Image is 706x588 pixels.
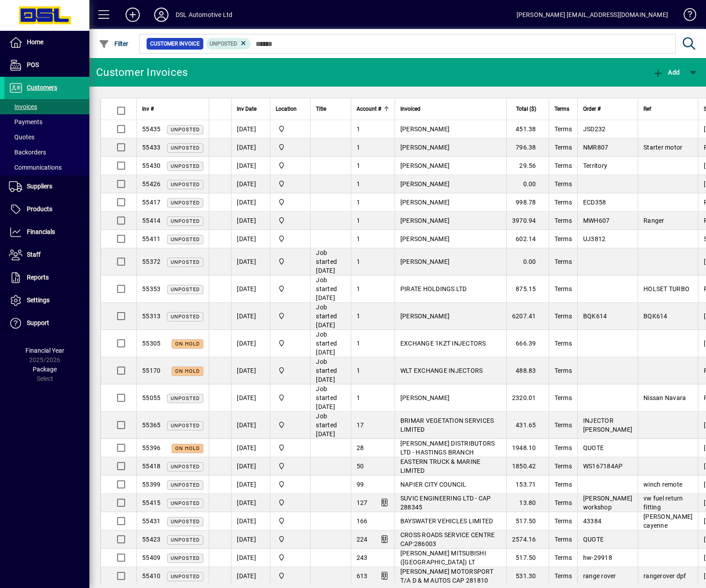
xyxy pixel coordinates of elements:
[171,182,200,188] span: Unposted
[27,183,52,190] span: Suppliers
[400,531,495,547] span: CROSS ROADS SERVICE CENTRE CAP:286003
[357,572,368,580] span: 613
[231,330,270,357] td: [DATE]
[96,65,188,79] div: Customer Invoices
[231,567,270,585] td: [DATE]
[506,248,549,275] td: 0.00
[506,138,549,157] td: 796.38
[506,457,549,475] td: 1850.42
[506,193,549,212] td: 998.78
[506,120,549,138] td: 451.38
[506,357,549,384] td: 488.83
[206,38,251,50] mat-chip: Customer Invoice Status: Unposted
[400,313,450,320] span: [PERSON_NAME]
[97,36,131,52] button: Filter
[555,313,572,320] span: Terms
[651,64,682,80] button: Add
[583,313,607,320] span: BQK614
[276,461,305,471] span: Central
[231,475,270,494] td: [DATE]
[555,572,572,580] span: Terms
[555,499,572,506] span: Terms
[583,144,609,151] span: NMR807
[506,212,549,230] td: 3970.94
[171,396,200,401] span: Unposted
[276,161,305,171] span: Central
[583,104,601,114] span: Order #
[506,412,549,439] td: 431.65
[231,230,270,248] td: [DATE]
[9,133,34,141] span: Quotes
[4,160,89,175] a: Communications
[276,179,305,189] span: Central
[316,276,337,301] span: Job started [DATE]
[171,500,200,506] span: Unposted
[27,296,50,304] span: Settings
[643,495,683,511] span: vw fuel return fitting
[25,347,64,354] span: Financial Year
[357,394,360,401] span: 1
[4,175,89,198] a: Suppliers
[506,512,549,530] td: 517.50
[4,312,89,334] a: Support
[9,164,62,171] span: Communications
[4,54,89,76] a: POS
[400,162,450,169] span: [PERSON_NAME]
[171,259,200,265] span: Unposted
[316,385,337,410] span: Job started [DATE]
[276,124,305,134] span: Central
[276,104,297,114] span: Location
[400,417,494,433] span: BRIMAR VEGETATION SERVICES LIMITED
[171,237,200,242] span: Unposted
[175,341,200,347] span: On hold
[555,104,569,114] span: Terms
[231,384,270,412] td: [DATE]
[9,118,42,125] span: Payments
[583,463,623,470] span: WS167184AP
[276,216,305,225] span: Central
[142,499,160,506] span: 55415
[555,340,572,347] span: Terms
[400,550,486,566] span: [PERSON_NAME] MITSUBISHI ([GEOGRAPHIC_DATA]) LT
[653,69,680,76] span: Add
[555,481,572,488] span: Terms
[357,421,364,429] span: 17
[506,475,549,494] td: 153.71
[231,357,270,384] td: [DATE]
[316,304,337,329] span: Job started [DATE]
[357,367,360,374] span: 1
[555,217,572,224] span: Terms
[357,499,368,506] span: 127
[4,31,89,54] a: Home
[555,199,572,206] span: Terms
[4,221,89,243] a: Financials
[231,275,270,303] td: [DATE]
[357,180,360,188] span: 1
[555,554,572,561] span: Terms
[316,104,345,114] div: Title
[142,444,160,451] span: 55396
[142,313,160,320] span: 55313
[677,2,695,31] a: Knowledge Base
[400,440,495,456] span: [PERSON_NAME] DISTRIBUTORS LTD - HASTINGS BRANCH
[231,175,270,193] td: [DATE]
[171,218,200,224] span: Unposted
[27,84,57,91] span: Customers
[27,38,43,46] span: Home
[231,138,270,157] td: [DATE]
[142,572,160,580] span: 55410
[316,413,337,438] span: Job started [DATE]
[231,530,270,549] td: [DATE]
[142,180,160,188] span: 55426
[583,536,604,543] span: QUOTE
[276,534,305,544] span: Central
[643,104,651,114] span: Ref
[583,199,606,206] span: ECD358
[400,340,486,347] span: EXCHANGE 1KZT INJECTORS
[400,568,493,584] span: [PERSON_NAME] MOTORSPORT T/A D & M AUTOS CAP 281810
[276,197,305,207] span: Central
[27,228,55,235] span: Financials
[276,443,305,453] span: Central
[4,198,89,221] a: Products
[171,519,200,525] span: Unposted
